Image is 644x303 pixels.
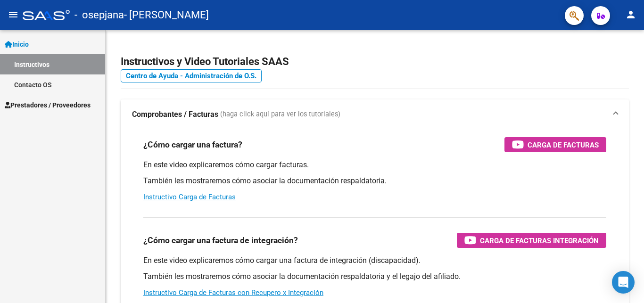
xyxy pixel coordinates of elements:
mat-icon: menu [8,9,19,20]
mat-expansion-panel-header: Comprobantes / Facturas (haga click aquí para ver los tutoriales) [121,99,629,130]
mat-icon: person [625,9,636,20]
span: Prestadores / Proveedores [5,100,91,110]
span: Carga de Facturas [528,139,599,151]
h3: ¿Cómo cargar una factura? [143,138,242,151]
span: - osepjana [74,5,124,25]
strong: Comprobantes / Facturas [132,109,218,120]
span: Inicio [5,39,29,49]
span: Carga de Facturas Integración [480,235,599,246]
h2: Instructivos y Video Tutoriales SAAS [121,53,629,71]
p: En este video explicaremos cómo cargar facturas. [143,160,606,170]
p: En este video explicaremos cómo cargar una factura de integración (discapacidad). [143,255,606,266]
span: - [PERSON_NAME] [124,5,209,25]
a: Instructivo Carga de Facturas con Recupero x Integración [143,288,323,297]
div: Open Intercom Messenger [612,271,635,294]
h3: ¿Cómo cargar una factura de integración? [143,234,298,247]
button: Carga de Facturas [504,137,606,152]
p: También les mostraremos cómo asociar la documentación respaldatoria y el legajo del afiliado. [143,271,606,282]
p: También les mostraremos cómo asociar la documentación respaldatoria. [143,176,606,186]
button: Carga de Facturas Integración [457,233,606,248]
a: Centro de Ayuda - Administración de O.S. [121,69,262,82]
span: (haga click aquí para ver los tutoriales) [220,109,340,120]
a: Instructivo Carga de Facturas [143,193,236,201]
